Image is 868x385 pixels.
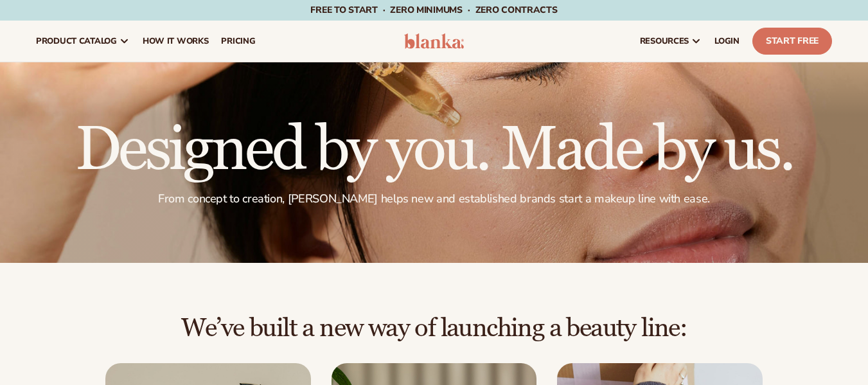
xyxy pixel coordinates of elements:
span: resources [640,36,689,46]
a: resources [633,21,708,62]
img: logo [404,33,465,49]
a: LOGIN [708,21,746,62]
a: product catalog [30,21,136,62]
span: pricing [221,36,255,46]
span: Free to start · ZERO minimums · ZERO contracts [310,4,557,16]
span: LOGIN [714,36,740,46]
h1: Designed by you. Made by us. [36,120,832,181]
h2: We’ve built a new way of launching a beauty line: [36,314,832,343]
p: From concept to creation, [PERSON_NAME] helps new and established brands start a makeup line with... [36,192,832,206]
span: product catalog [36,36,117,46]
span: How It Works [143,36,209,46]
a: Start Free [752,28,832,55]
a: pricing [215,21,261,62]
a: How It Works [136,21,215,62]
